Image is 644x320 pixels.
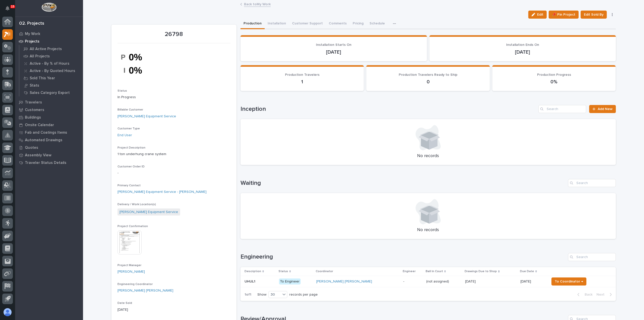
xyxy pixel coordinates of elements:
span: Installation Starts On [316,43,351,47]
span: Add New [598,107,613,111]
p: All Active Projects [30,47,62,51]
a: Projects [15,38,83,45]
p: Description [245,269,261,274]
p: Active - By % of Hours [30,61,69,66]
p: All Projects [30,54,50,59]
p: Ball In Court [426,269,443,274]
p: Automated Drawings [25,138,62,143]
h1: Engineering [240,253,566,261]
button: Edit Sold By [581,11,607,19]
a: All Active Projects [19,45,83,52]
div: To Engineer [279,278,301,285]
button: Schedule [367,19,388,29]
p: Coordinator [316,269,333,274]
a: [PERSON_NAME] [117,269,145,274]
p: 1 of 1 [240,289,255,301]
tr: UHUL1UHUL1 To Engineer[PERSON_NAME] [PERSON_NAME] -(not assigned)(not assigned) [DATE][DATE] [DAT... [240,276,616,287]
span: Edit Sold By [584,12,603,18]
a: Customers [15,106,83,114]
p: Due Date [520,269,534,274]
a: Add New [589,105,616,113]
button: Installation [265,19,289,29]
a: Active - By Quoted Hours [19,67,83,74]
span: Status [117,89,127,92]
p: [DATE] [247,49,421,55]
p: Buildings [25,115,41,120]
p: Stats [30,83,39,88]
span: Delivery / Work Location(s) [117,203,156,206]
span: Production Travelers Ready to Ship [399,73,457,77]
h1: Inception [240,105,537,113]
a: [PERSON_NAME] Equipment Service [119,209,178,215]
p: - [117,170,230,176]
a: Quotes [15,144,83,151]
p: Drawings Due to Shop [465,269,497,274]
button: Notifications [2,3,13,14]
p: Sold This Year [30,76,55,81]
p: Customers [25,108,44,112]
p: 0% [498,79,610,85]
span: Engineering Coordinator [117,283,153,286]
h1: Waiting [240,180,566,187]
p: 1 [247,79,358,85]
input: Search [538,105,586,113]
p: [DATE] [465,278,477,284]
a: Sales Category Export [19,89,83,96]
p: Traveler Status Details [25,161,66,165]
a: Stats [19,82,83,89]
button: Comments [326,19,350,29]
span: 📌 Pin Project [552,12,575,18]
span: Project Manager [117,264,141,267]
div: Notifications15 [6,6,13,14]
input: Search [568,253,616,261]
p: - [403,279,422,284]
p: Assembly View [25,153,51,158]
p: 26798 [117,31,230,38]
div: 30 [269,292,281,297]
button: Production [240,19,265,29]
p: Sales Category Export [30,91,70,95]
span: Customer Order ID [117,165,145,168]
span: Next [596,292,608,297]
p: 1 ton underhung crane system [117,152,230,157]
a: Sold This Year [19,75,83,82]
p: Status [278,269,288,274]
span: Project Confirmation [117,225,148,228]
p: Onsite Calendar [25,123,54,127]
span: Installation Ends On [506,43,539,47]
p: 0 [372,79,484,85]
span: Primary Contact [117,184,141,187]
p: [DATE] [520,279,545,284]
span: Customer Type [117,127,140,130]
button: Customer Support [289,19,326,29]
button: Back [573,292,594,297]
a: [PERSON_NAME] [PERSON_NAME] [316,279,372,284]
a: Onsite Calendar [15,121,83,129]
span: Edit [537,12,543,17]
span: Project Description [117,146,145,149]
button: To Coordinator → [551,277,586,286]
p: In Progress [117,95,230,100]
a: [PERSON_NAME] Equipment Service [117,114,176,119]
span: Billable Customer [117,108,143,111]
a: Active - By % of Hours [19,60,83,67]
input: Search [568,179,616,187]
a: Automated Drawings [15,136,83,144]
span: Date Sold [117,302,132,305]
a: Travelers [15,98,83,106]
p: Travelers [25,100,42,105]
button: Edit [528,11,547,19]
span: To Coordinator → [555,278,583,285]
a: Assembly View [15,151,83,159]
p: [DATE] [117,307,230,312]
p: My Work [25,32,40,36]
p: Show [257,293,266,297]
p: UHUL1 [245,278,256,284]
p: (not assigned) [426,278,450,284]
button: Pricing [350,19,367,29]
p: Engineer [403,269,416,274]
a: [PERSON_NAME] Equipment Service - [PERSON_NAME] [117,189,207,195]
p: 15 [11,5,14,8]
